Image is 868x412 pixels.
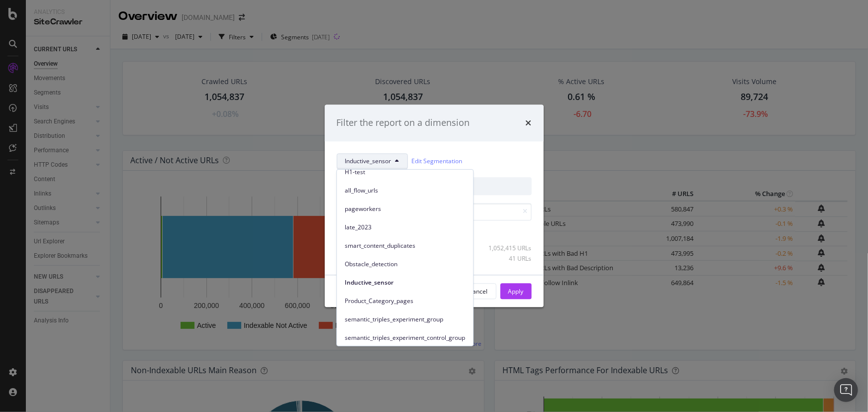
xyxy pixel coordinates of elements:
div: Cancel [469,287,488,296]
button: Inductive_sensor [337,153,408,169]
span: Inductive_sensor [345,278,465,287]
span: all_flow_urls [345,186,465,195]
span: pageworkers [345,205,465,213]
span: H1-test [345,168,465,177]
div: Filter the report on a dimension [337,116,470,129]
span: Inductive_sensor [345,157,391,166]
div: Open Intercom Messenger [834,378,858,402]
span: Obstacle_detection [345,260,465,269]
span: late_2023 [345,223,465,232]
button: Apply [500,284,532,300]
span: smart_content_duplicates [345,241,465,250]
span: semantic_triples_experiment_control_group [345,333,465,342]
span: Product_Category_pages [345,297,465,306]
div: times [526,116,532,129]
div: modal [325,104,544,307]
button: Cancel [461,284,496,300]
div: 1,052,415 URLs [483,244,532,252]
div: 41 URLs [483,254,532,263]
span: semantic_triples_experiment_group [345,315,465,324]
div: Apply [508,287,524,296]
a: Edit Segmentation [412,156,463,167]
